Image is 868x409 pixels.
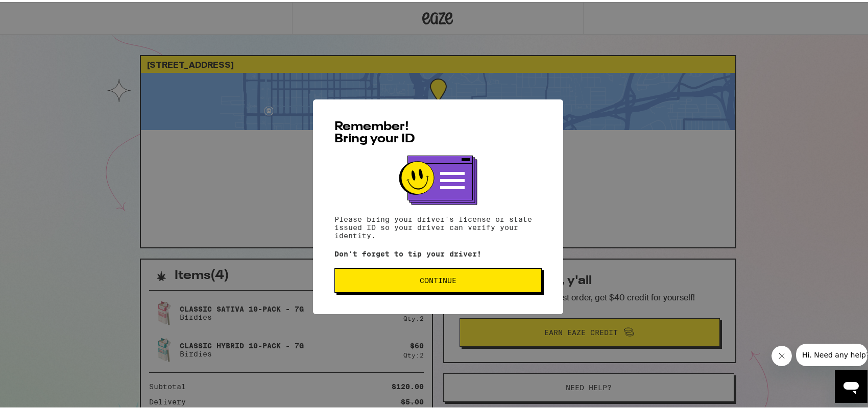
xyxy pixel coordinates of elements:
[835,368,867,401] iframe: Button to launch messaging window
[334,213,542,238] p: Please bring your driver's license or state issued ID so your driver can verify your identity.
[334,119,415,143] span: Remember! Bring your ID
[334,248,542,256] p: Don't forget to tip your driver!
[334,266,542,291] button: Continue
[771,344,792,364] iframe: Close message
[6,7,74,15] span: Hi. Need any help?
[420,275,456,282] span: Continue
[796,342,867,364] iframe: Message from company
